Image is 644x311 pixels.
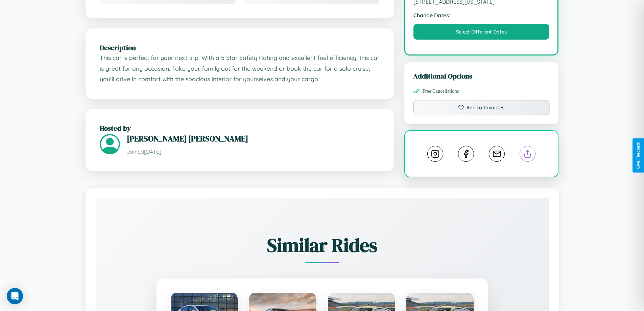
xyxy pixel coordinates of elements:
[413,100,550,115] button: Add to favorites
[119,232,525,258] h2: Similar Rides
[100,52,380,85] p: This car is perfect for your next trip. With a 5 Star Safety Rating and excellent fuel efficiency...
[7,288,23,304] div: Open Intercom Messenger
[423,88,459,94] span: Free Cancellations
[636,142,641,169] div: Give Feedback
[100,43,380,52] h2: Description
[413,24,550,40] button: Select Different Dates
[127,133,380,144] h3: [PERSON_NAME] [PERSON_NAME]
[100,123,380,133] h2: Hosted by
[127,147,380,157] p: Joined [DATE]
[413,12,550,19] strong: Change Dates:
[413,71,550,81] h3: Additional Options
